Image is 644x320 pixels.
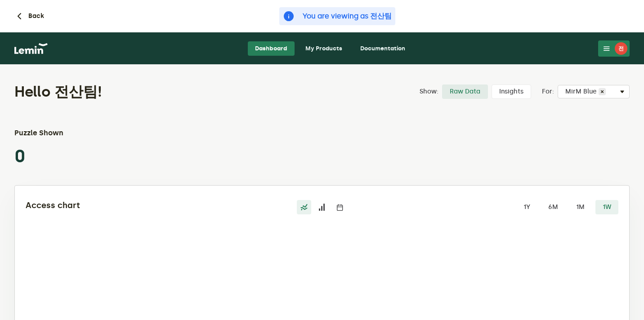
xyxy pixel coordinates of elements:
a: Documentation [353,41,412,56]
button: Back [14,11,44,22]
label: 6M [541,200,565,214]
label: Raw Data [442,84,488,99]
label: 1Y [516,200,537,214]
label: 1M [569,200,592,214]
div: 전 [615,42,627,55]
span: You are viewing as 전산팀 [303,11,392,22]
label: 1W [595,200,618,214]
label: Insights [492,84,531,99]
h2: Access chart [26,200,223,211]
button: 전 [598,40,630,57]
img: logo [14,43,48,54]
h1: Hello 전산팀! [14,83,357,101]
h3: Puzzle Shown [14,128,92,138]
a: My Products [298,41,349,56]
p: 0 [14,146,92,167]
label: For: [542,88,554,95]
span: MirM Blue [565,88,599,95]
label: Show: [420,88,438,95]
a: Dashboard [248,41,295,56]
